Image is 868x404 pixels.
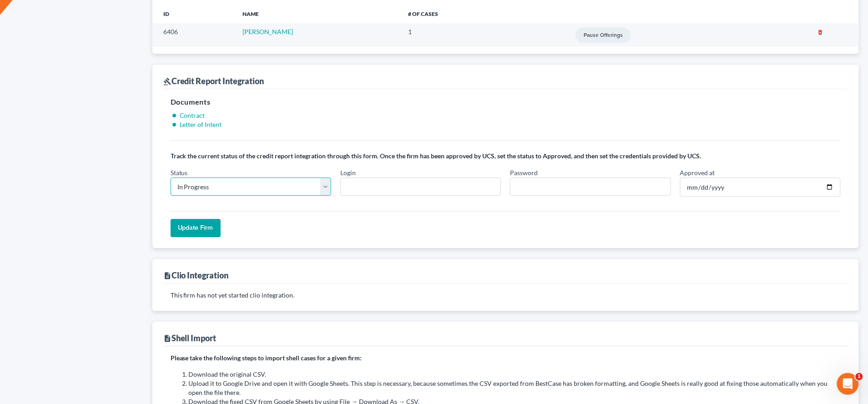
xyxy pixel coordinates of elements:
[189,370,841,379] li: Download the original CSV.
[163,333,217,343] div: Shell Import
[171,353,841,363] p: Please take the following steps to import shell cases for a given firm:
[680,168,715,177] label: Approved at
[801,29,841,35] button: delete_forever
[171,151,841,161] p: Track the current status of the credit report integration through this form. Once the firm has be...
[180,111,205,119] a: Contract
[163,270,229,281] div: Clio Integration
[163,272,172,280] i: description
[189,379,841,397] li: Upload it to Google Drive and open it with Google Sheets. This step is necessary, because sometim...
[171,219,221,237] input: Update Firm
[152,5,236,23] th: ID
[856,373,863,380] span: 1
[401,5,514,23] th: # of Cases
[171,168,188,177] label: Status
[152,23,236,46] td: 6406
[401,23,514,46] td: 1
[180,121,222,128] a: Letter of Intent
[163,76,264,86] div: Credit Report Integration
[163,77,172,86] i: gavel
[163,334,172,343] i: description
[171,291,841,300] p: This firm has not yet started clio integration.
[575,27,631,43] input: Pause offerings
[171,96,841,107] h5: Documents
[837,373,859,395] iframe: Intercom live chat
[243,28,293,35] a: [PERSON_NAME]
[510,168,538,177] label: Password
[340,168,356,177] label: Login
[818,29,824,35] i: delete_forever
[236,5,401,23] th: NAME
